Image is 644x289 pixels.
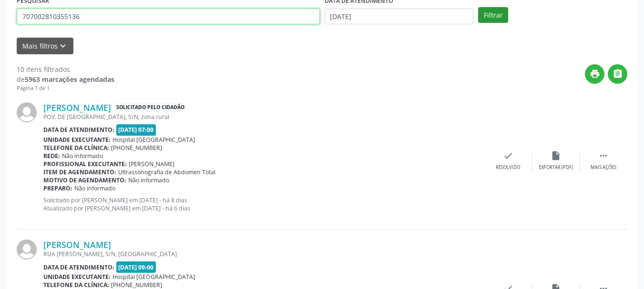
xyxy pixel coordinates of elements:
button: Mais filtroskeyboard_arrow_down [17,38,73,54]
div: POV. DE [GEOGRAPHIC_DATA], S/N, zona rural [43,113,484,121]
span: [PHONE_NUMBER] [111,281,162,289]
i:  [598,150,609,161]
span: Não informado [74,184,115,192]
span: Não informado [62,152,103,160]
b: Unidade executante: [43,273,111,281]
a: [PERSON_NAME] [43,102,111,113]
b: Rede: [43,152,60,160]
i: print [590,69,600,79]
b: Telefone da clínica: [43,281,109,289]
span: [PERSON_NAME] [129,160,174,168]
span: Solicitado pelo cidadão [114,103,186,113]
b: Data de atendimento: [43,263,114,271]
strong: 5963 marcações agendadas [25,75,114,84]
b: Telefone da clínica: [43,144,109,152]
div: Mais ações [591,164,616,171]
i: insert_drive_file [551,150,561,161]
span: [DATE] 09:00 [116,261,156,272]
input: Nome, CNS [17,9,320,25]
span: Ultrassonografia de Abdomen Total [118,168,215,176]
b: Item de agendamento: [43,168,116,176]
div: Resolvido [496,164,520,171]
b: Unidade executante: [43,136,111,144]
span: [PHONE_NUMBER] [111,144,162,152]
img: img [17,239,37,259]
div: 10 itens filtrados [17,64,114,74]
span: Hospital [GEOGRAPHIC_DATA] [112,136,195,144]
span: Hospital [GEOGRAPHIC_DATA] [112,273,195,281]
a: [PERSON_NAME] [43,239,111,250]
span: [DATE] 07:00 [116,124,156,135]
div: RUA [PERSON_NAME], S/N, [GEOGRAPHIC_DATA] [43,250,484,258]
button:  [608,64,627,84]
button: Filtrar [478,7,508,23]
b: Data de atendimento: [43,126,114,134]
i: keyboard_arrow_down [58,41,68,51]
p: Solicitado por [PERSON_NAME] em [DATE] - há 8 dias Atualizado por [PERSON_NAME] em [DATE] - há 6 ... [43,196,484,212]
b: Preparo: [43,184,72,192]
input: Selecione um intervalo [325,9,474,25]
div: Página 1 de 1 [17,84,114,92]
i: check [503,150,513,161]
b: Motivo de agendamento: [43,176,126,184]
span: Não informado [128,176,169,184]
div: Exportar (PDF) [539,164,573,171]
i:  [613,69,623,79]
div: de [17,74,114,84]
img: img [17,102,37,122]
button: print [585,64,604,84]
b: Profissional executante: [43,160,127,168]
